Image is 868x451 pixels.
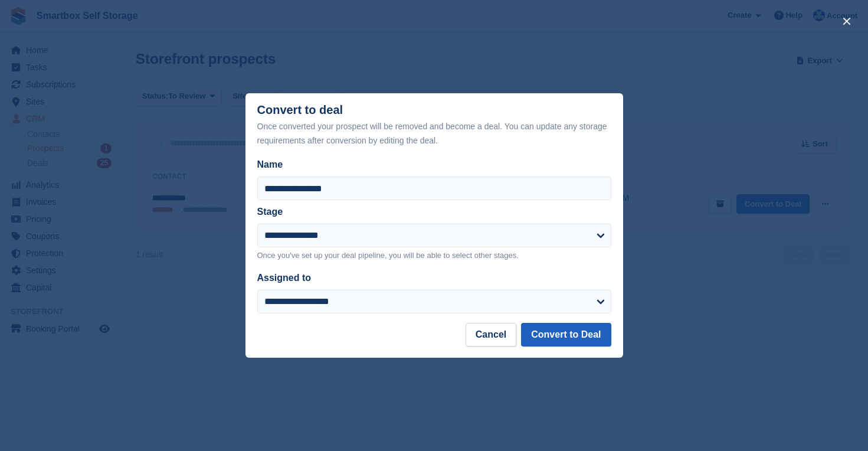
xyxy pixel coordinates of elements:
label: Assigned to [257,273,312,283]
div: Once converted your prospect will be removed and become a deal. You can update any storage requir... [257,119,611,148]
p: Once you've set up your deal pipeline, you will be able to select other stages. [257,250,611,262]
button: close [837,12,856,31]
label: Stage [257,207,283,217]
label: Name [257,158,611,172]
div: Convert to deal [257,103,611,148]
button: Convert to Deal [521,323,611,347]
button: Cancel [466,323,516,347]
